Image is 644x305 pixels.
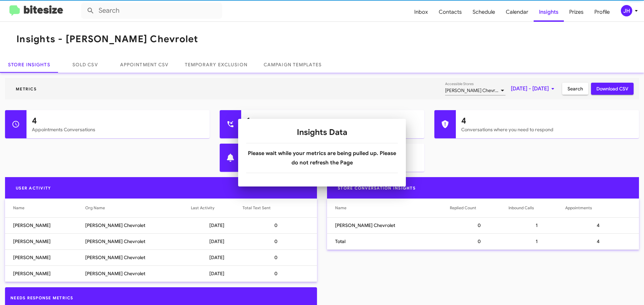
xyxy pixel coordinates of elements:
div: Inbound Calls [508,205,534,211]
td: [PERSON_NAME] [5,249,85,265]
a: Sold CSV [58,57,112,73]
div: Last Activity [191,205,214,211]
span: Store Conversation Insights [332,185,421,190]
div: JH [621,5,632,16]
span: Needs Response Metrics [10,295,73,300]
div: Replied Count [450,205,476,211]
span: Insights [534,2,564,22]
span: Inbox [409,2,433,22]
span: Download CSV [596,83,628,95]
td: Total [327,233,450,249]
input: Search [81,3,222,19]
span: Contacts [433,2,467,22]
span: Schedule [467,2,500,22]
div: Name [335,205,346,211]
td: 4 [565,217,639,233]
td: 1 [508,217,565,233]
h1: 1 [247,116,419,126]
td: 0 [450,217,508,233]
td: [DATE] [191,233,243,249]
span: [PERSON_NAME] Chevrolet [445,87,503,93]
td: [DATE] [191,265,243,282]
td: [PERSON_NAME] Chevrolet [85,233,191,249]
a: Temporary Exclusion [177,57,256,73]
span: Prizes [564,2,589,22]
td: 0 [243,249,317,265]
div: Appointments [565,205,592,211]
h1: 4 [32,116,204,126]
td: [PERSON_NAME] Chevrolet [327,217,450,233]
td: [PERSON_NAME] [5,265,85,282]
h1: 4 [461,116,634,126]
td: 0 [450,233,508,249]
h1: Insights - [PERSON_NAME] Chevrolet [16,34,199,45]
td: 0 [243,233,317,249]
a: Appointment CSV [112,57,177,73]
mat-card-subtitle: Conversations where you need to respond [461,126,634,133]
h1: Insights Data [246,127,398,138]
td: [PERSON_NAME] [5,233,85,249]
b: Please wait while your metrics are being pulled up. Please do not refresh the Page [248,150,396,166]
td: 4 [565,233,639,249]
span: Search [568,83,583,95]
span: [DATE] - [DATE] [511,83,557,95]
div: Total Text Sent [243,205,271,211]
span: Calendar [500,2,534,22]
td: [DATE] [191,217,243,233]
mat-card-subtitle: Appointments Conversations [32,126,204,133]
td: 0 [243,265,317,282]
span: Metrics [10,86,42,91]
span: Profile [589,2,615,22]
td: [PERSON_NAME] [5,217,85,233]
td: 0 [243,217,317,233]
div: Name [13,205,24,211]
td: [PERSON_NAME] Chevrolet [85,265,191,282]
div: Org Name [85,205,105,211]
td: [PERSON_NAME] Chevrolet [85,217,191,233]
td: [PERSON_NAME] Chevrolet [85,249,191,265]
td: 1 [508,233,565,249]
span: User Activity [10,185,56,190]
a: Campaign Templates [256,57,330,73]
td: [DATE] [191,249,243,265]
